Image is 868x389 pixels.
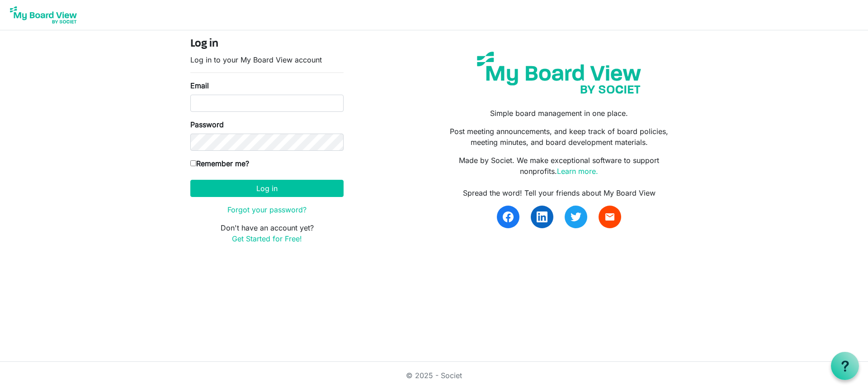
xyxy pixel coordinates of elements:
[503,211,514,222] img: facebook.svg
[441,108,678,119] p: Simple board management in one place.
[190,119,224,130] label: Password
[232,234,302,243] a: Get Started for Free!
[190,158,249,169] label: Remember me?
[7,4,80,26] img: My Board View Logo
[190,54,344,65] p: Log in to your My Board View account
[441,126,678,148] p: Post meeting announcements, and keep track of board policies, meeting minutes, and board developm...
[557,167,598,176] a: Learn more.
[470,45,648,101] img: my-board-view-societ.svg
[604,211,615,222] span: email
[406,371,462,380] a: © 2025 - Societ
[190,80,209,91] label: Email
[441,155,678,177] p: Made by Societ. We make exceptional software to support nonprofits.
[190,180,344,197] button: Log in
[190,160,196,166] input: Remember me?
[227,205,307,214] a: Forgot your password?
[190,38,344,51] h4: Log in
[537,211,547,222] img: linkedin.svg
[441,187,678,198] div: Spread the word! Tell your friends about My Board View
[571,211,581,222] img: twitter.svg
[599,206,621,228] a: email
[190,222,344,244] p: Don't have an account yet?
